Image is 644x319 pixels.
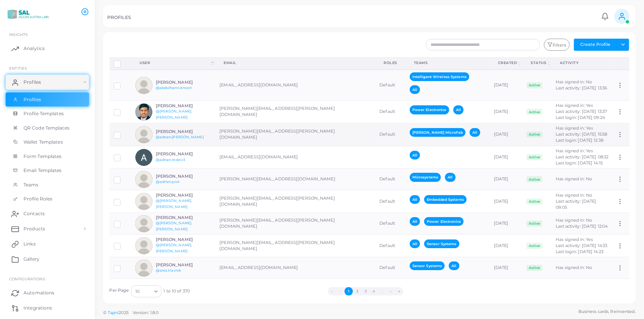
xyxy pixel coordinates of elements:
[526,199,542,205] span: Active
[375,169,406,190] td: Default
[135,288,139,296] span: 10
[7,7,49,21] a: logo
[490,190,523,213] td: [DATE]
[215,235,375,257] td: [PERSON_NAME][EMAIL_ADDRESS][PERSON_NAME][DOMAIN_NAME]
[526,82,542,88] span: Active
[6,206,89,221] a: Contacts
[387,287,395,296] button: Go to next page
[135,171,152,188] img: avatar
[156,237,212,242] h6: [PERSON_NAME]
[410,128,465,137] span: [PERSON_NAME] MicroFab
[6,92,89,107] a: Profiles
[6,221,89,236] a: Products
[531,60,546,66] div: Status
[445,173,455,181] span: All
[556,115,605,120] span: Last login: [DATE] 09:24
[156,129,212,134] h6: [PERSON_NAME]
[556,217,592,223] span: Has signed in: No
[9,66,27,70] span: ENTITIES
[6,106,89,121] a: Profile Templates
[375,213,406,235] td: Default
[526,131,542,138] span: Active
[24,167,62,174] span: Email Templates
[215,257,375,279] td: [EMAIL_ADDRESS][DOMAIN_NAME]
[108,310,119,315] a: Tapni
[6,252,89,267] a: Gallery
[414,60,481,66] div: Teams
[190,287,542,296] ul: Pagination
[490,169,523,190] td: [DATE]
[6,163,89,178] a: Email Templates
[6,75,89,90] a: Profiles
[224,60,367,66] div: Email
[470,128,480,137] span: All
[490,257,523,279] td: [DATE]
[110,288,129,294] label: Per Page
[133,310,159,315] span: Version: 1.8.0
[215,123,375,146] td: [PERSON_NAME][EMAIL_ADDRESS][PERSON_NAME][DOMAIN_NAME]
[215,100,375,123] td: [PERSON_NAME][EMAIL_ADDRESS][PERSON_NAME][DOMAIN_NAME]
[574,39,617,51] button: Create Profile
[215,279,375,309] td: [PERSON_NAME][EMAIL_ADDRESS][DOMAIN_NAME]
[156,103,212,108] h6: [PERSON_NAME]
[453,105,464,114] span: All
[9,32,28,37] span: INSIGHTS
[6,135,89,149] a: Wallet Templates
[560,60,604,66] div: activity
[135,260,152,277] img: avatar
[498,60,517,66] div: Created
[6,300,89,316] a: Integrations
[6,236,89,252] a: Links
[424,195,467,204] span: Embedded Systems
[556,176,592,181] span: Has signed in: No
[424,239,459,248] span: Sensor Systems
[410,173,441,181] span: Microsystems
[131,285,161,297] div: Search for option
[24,256,39,263] span: Gallery
[24,181,39,188] span: Teams
[490,213,523,235] td: [DATE]
[135,193,152,210] img: avatar
[410,195,420,204] span: All
[544,39,570,51] button: Filters
[135,126,152,143] img: avatar
[395,287,403,296] button: Go to last page
[156,268,181,272] a: @ales.travnik
[24,241,36,247] span: Links
[6,149,89,164] a: Form Templates
[156,199,193,209] a: @[PERSON_NAME].[PERSON_NAME]
[24,305,52,311] span: Integrations
[24,289,54,296] span: Automations
[410,261,445,270] span: Sensor Systems
[215,169,375,190] td: [PERSON_NAME][EMAIL_ADDRESS][DOMAIN_NAME]
[375,279,406,309] td: Default
[6,41,89,56] a: Analytics
[6,192,89,206] a: Profile Roles
[556,109,607,114] span: Last activity: [DATE] 13:37
[556,249,603,254] span: Last login: [DATE] 14:23
[135,149,152,166] img: avatar
[156,193,212,198] h6: [PERSON_NAME]
[156,135,204,139] a: @adnan.[PERSON_NAME]
[24,45,45,52] span: Analytics
[613,57,629,70] th: Action
[375,70,406,100] td: Default
[375,123,406,146] td: Default
[156,180,180,184] a: @adrien.piot
[490,70,523,100] td: [DATE]
[556,199,596,210] span: Last activity: [DATE] 09:05
[578,308,636,315] span: Business cards. Reinvented.
[24,110,64,117] span: Profile Templates
[215,213,375,235] td: [PERSON_NAME][EMAIL_ADDRESS][PERSON_NAME][DOMAIN_NAME]
[110,57,132,70] th: Row-selection
[135,103,152,120] img: avatar
[353,287,361,296] button: Go to page 2
[163,288,190,294] span: 1 to 10 of 370
[526,243,542,249] span: Active
[526,176,542,182] span: Active
[215,146,375,169] td: [EMAIL_ADDRESS][DOMAIN_NAME]
[135,215,152,232] img: avatar
[490,235,523,257] td: [DATE]
[370,287,378,296] button: Go to page 4
[490,279,523,309] td: [DATE]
